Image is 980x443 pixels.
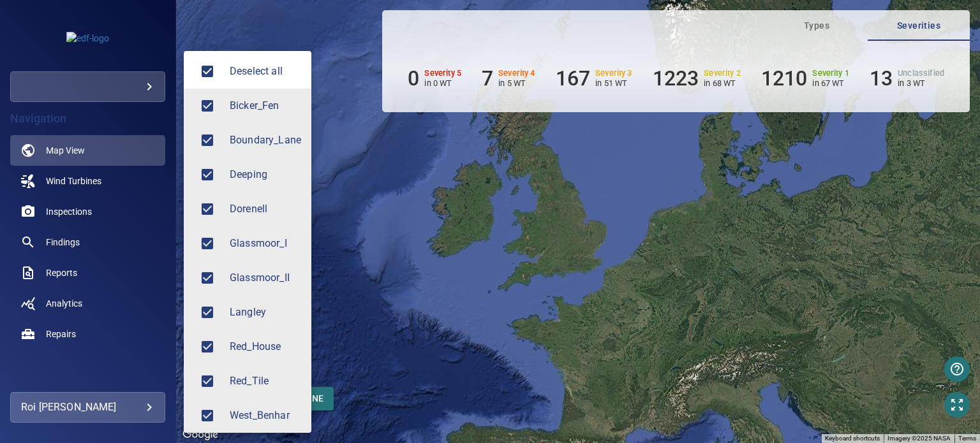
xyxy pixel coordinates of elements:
span: Langley [230,305,301,320]
div: Wind Farms Deeping [230,167,301,182]
span: Glassmoor_I [230,236,301,251]
span: Deeping [194,161,221,188]
span: Red_Tile [194,368,221,395]
span: Boundary_Lane [230,133,301,148]
span: West_Benhar [230,408,301,423]
span: Dorenell [230,201,301,217]
span: Red_House [194,333,221,360]
span: Langley [194,299,221,326]
span: Red_Tile [230,374,301,389]
span: Red_House [230,339,301,354]
ul: Bicker_Fen, Boundary_Lane, Deeping, Dorenell, Glassmoor_I, Glassmoor_II, [PERSON_NAME], Red_House... [184,49,311,438]
div: Wind Farms Langley [230,305,301,320]
span: Deeping [230,167,301,182]
span: Boundary_Lane [194,127,221,154]
div: Wind Farms Dorenell [230,201,301,217]
span: Glassmoor_I [194,230,221,257]
span: Bicker_Fen [194,92,221,119]
span: Glassmoor_II [194,265,221,291]
span: Deselect all [230,64,301,79]
div: Wind Farms West_Benhar [230,408,301,423]
div: Wind Farms Red_Tile [230,374,301,389]
div: Wind Farms Glassmoor_I [230,236,301,251]
div: Wind Farms Glassmoor_II [230,270,301,286]
div: Wind Farms Red_House [230,339,301,354]
div: Wind Farms Boundary_Lane [230,133,301,148]
div: Wind Farms Bicker_Fen [230,98,301,113]
span: Dorenell [194,196,221,222]
span: Glassmoor_II [230,270,301,286]
span: Bicker_Fen [230,98,301,113]
span: West_Benhar [194,402,221,429]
